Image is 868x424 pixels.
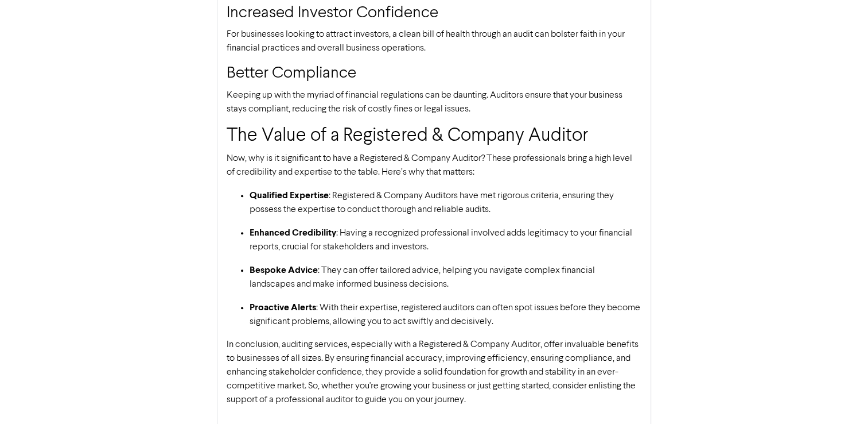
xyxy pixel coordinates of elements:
[250,300,641,329] p: : With their expertise, registered auditors can often spot issues before they become significant ...
[725,300,868,424] iframe: Chat Widget
[250,227,336,238] strong: Enhanced Credibility
[250,226,641,254] p: : Having a recognized professional involved adds legitimacy to your financial reports, crucial fo...
[227,152,641,179] p: Now, why is it significant to have a Registered & Company Auditor? These professionals bring a hi...
[250,190,329,201] strong: Qualified Expertise
[227,64,641,84] h3: Better Compliance
[227,338,641,407] p: In conclusion, auditing services, especially with a Registered & Company Auditor, offer invaluabl...
[227,88,641,116] p: Keeping up with the myriad of financial regulations can be daunting. Auditors ensure that your bu...
[250,302,316,313] strong: Proactive Alerts
[227,28,641,55] p: For businesses looking to attract investors, a clean bill of health through an audit can bolster ...
[250,264,318,276] strong: Bespoke Advice
[227,4,641,24] h3: Increased Investor Confidence
[227,125,641,147] h2: The Value of a Registered & Company Auditor
[250,263,641,291] p: : They can offer tailored advice, helping you navigate complex financial landscapes and make info...
[250,188,641,217] p: : Registered & Company Auditors have met rigorous criteria, ensuring they possess the expertise t...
